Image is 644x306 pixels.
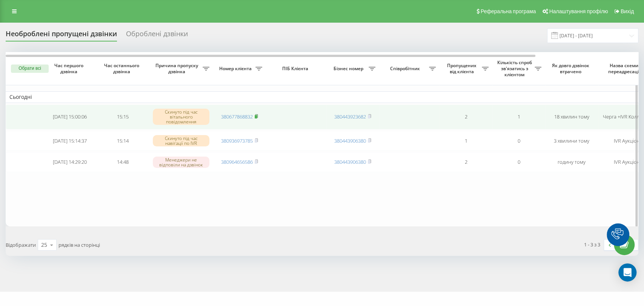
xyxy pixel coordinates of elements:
div: 25 [41,241,47,249]
span: Бізнес номер [330,66,369,72]
span: Як довго дзвінок втрачено [551,63,592,74]
a: 380443906380 [334,158,366,165]
div: Скинуто під час навігації по IVR [153,135,209,146]
div: Скинуто під час вітального повідомлення [153,109,209,125]
td: 15:15 [96,105,149,129]
span: Кількість спроб зв'язатись з клієнтом [496,60,535,77]
td: 0 [492,131,545,151]
span: Співробітник [383,66,429,72]
span: Вихід [621,8,634,14]
a: 380964656586 [221,158,253,165]
td: 0 [492,152,545,172]
span: Налаштування профілю [549,8,608,14]
div: Оброблені дзвінки [126,30,188,42]
td: 2 [440,152,492,172]
span: Відображати [6,241,36,248]
span: Номер клієнта [217,66,255,72]
a: 380443906380 [334,137,366,144]
span: Час останнього дзвінка [102,63,143,74]
div: Менеджери не відповіли на дзвінок [153,157,209,168]
td: 1 [492,105,545,129]
div: Необроблені пропущені дзвінки [6,30,117,42]
td: [DATE] 15:00:06 [43,105,96,129]
td: годину тому [545,152,598,172]
span: Час першого дзвінка [49,63,90,74]
td: 14:48 [96,152,149,172]
span: Пропущених від клієнта [443,63,482,74]
td: 15:14 [96,131,149,151]
a: 380677868832 [221,113,253,120]
a: 380936973785 [221,137,253,144]
td: 18 хвилин тому [545,105,598,129]
span: рядків на сторінці [58,241,100,248]
div: Open Intercom Messenger [618,263,636,281]
td: [DATE] 14:29:20 [43,152,96,172]
div: 1 - 3 з 3 [584,241,600,248]
td: 3 хвилини тому [545,131,598,151]
a: 380443923682 [334,113,366,120]
td: 1 [440,131,492,151]
span: Реферальна програма [481,8,536,14]
td: [DATE] 15:14:37 [43,131,96,151]
span: ПІБ Клієнта [272,66,320,72]
button: Обрати всі [11,65,49,73]
td: 2 [440,105,492,129]
span: Причина пропуску дзвінка [153,63,203,74]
